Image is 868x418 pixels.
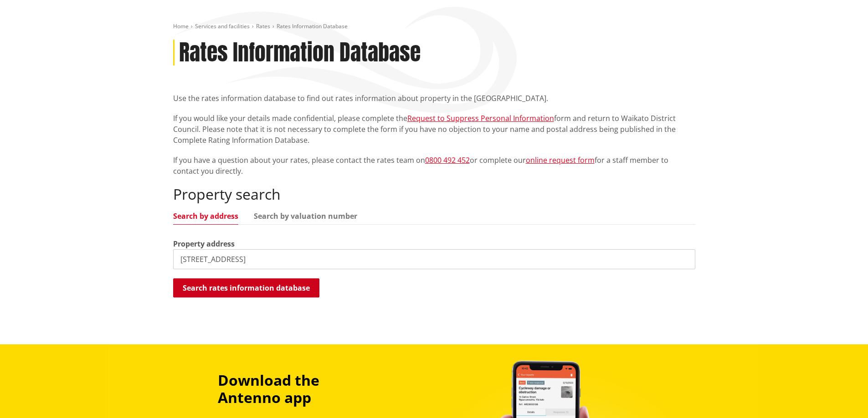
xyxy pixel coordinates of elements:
[195,22,250,30] a: Services and facilities
[256,22,270,30] a: Rates
[173,113,695,146] p: If you would like your details made confidential, please complete the form and return to Waikato ...
[254,212,357,220] a: Search by valuation number
[173,22,189,30] a: Home
[826,380,859,413] iframe: Messenger Launcher
[173,93,695,104] p: Use the rates information database to find out rates information about property in the [GEOGRAPHI...
[173,238,235,249] label: Property address
[526,155,595,165] a: online request form
[173,212,238,220] a: Search by address
[173,186,695,203] h2: Property search
[173,23,695,30] nav: breadcrumb
[218,372,383,407] h3: Download the Antenno app
[173,249,695,269] input: e.g. Duke Street NGARUAWAHIA
[407,113,554,123] a: Request to Suppress Personal Information
[425,155,470,165] a: 0800 492 452
[173,155,695,176] p: If you have a question about your rates, please contact the rates team on or complete our for a s...
[173,278,319,297] button: Search rates information database
[277,22,348,30] span: Rates Information Database
[179,40,421,66] h1: Rates Information Database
